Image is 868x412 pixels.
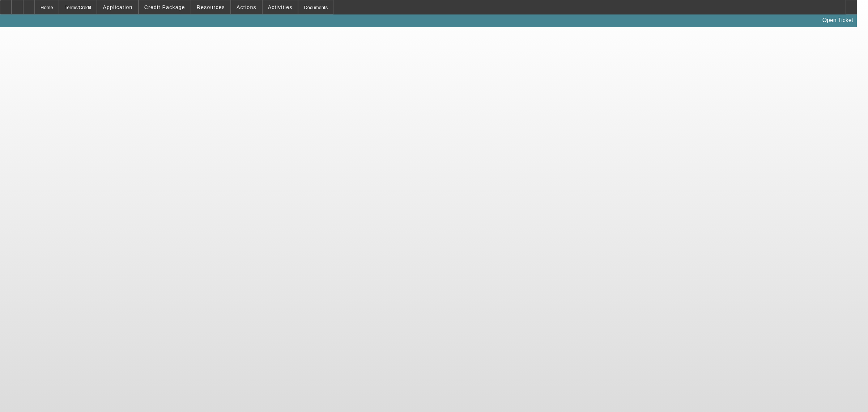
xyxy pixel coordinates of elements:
span: Application [103,4,132,10]
button: Resources [191,0,230,14]
button: Activities [263,0,298,14]
span: Activities [268,4,293,10]
span: Credit Package [144,4,185,10]
span: Resources [197,4,225,10]
button: Application [97,0,138,14]
span: Actions [237,4,256,10]
button: Credit Package [139,0,191,14]
a: Open Ticket [820,14,856,26]
button: Actions [231,0,262,14]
